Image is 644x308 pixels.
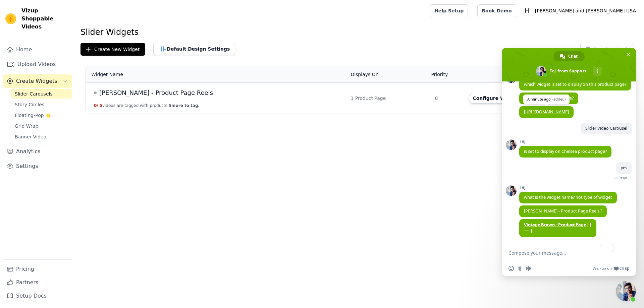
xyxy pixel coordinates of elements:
[431,66,465,83] th: Priority
[153,43,235,55] button: Default Design Settings
[21,7,69,31] span: Vizup Shoppable Videos
[100,103,102,108] span: 5
[585,125,627,131] span: Slider Video Carousel
[346,66,431,83] th: Displays On
[15,123,38,129] span: Grid Wrap
[99,88,213,98] span: [PERSON_NAME] - Product Page Reels
[616,281,636,301] a: Close chat
[3,43,72,56] a: Home
[593,266,612,271] span: We run on
[568,51,578,61] span: Chat
[16,77,57,85] span: Create Widgets
[5,13,16,24] img: Vizup
[94,91,97,94] span: Draft Status
[532,5,639,17] p: [PERSON_NAME] and [PERSON_NAME] USA
[620,266,629,271] span: Crisp
[554,51,584,61] a: Chat
[524,222,592,228] span: | |
[524,222,586,228] a: Vintage Brown - Product Page
[3,160,72,173] a: Settings
[11,100,72,109] a: Story Circles
[580,43,633,56] button: How to setup?
[519,185,617,190] span: Tej
[619,176,627,180] span: Read
[625,51,632,58] span: Close chat
[593,266,629,271] a: We run onCrisp
[94,103,200,108] button: 0/ 5videos are tagged with products.5more to tag.
[15,133,46,140] span: Banner Video
[15,90,53,97] span: Slider Carousels
[3,58,72,71] a: Upload Videos
[580,48,633,54] a: How to setup?
[3,262,72,276] a: Pricing
[524,95,574,101] span: what's the widget name?
[169,103,200,108] span: 5 more to tag.
[3,289,72,303] a: Setup Docs
[15,101,44,108] span: Story Circles
[621,165,627,171] span: yes
[80,27,639,38] h1: Slider Widgets
[469,93,523,104] button: Configure Widget
[524,228,533,234] span: ---- |
[526,266,531,271] span: Audio message
[524,148,607,154] span: is set to display on Chelsea product page?
[80,43,145,56] button: Create New Widget
[3,74,72,88] button: Create Widgets
[15,112,51,119] span: Floating-Pop ⭐
[86,66,346,83] th: Widget Name
[508,244,616,261] textarea: To enrich screen reader interactions, please activate Accessibility in Grammarly extension settings
[524,81,626,87] span: which widget is set to display on this product page?
[525,7,529,14] text: H
[430,4,468,17] a: Help Setup
[3,276,72,289] a: Partners
[524,208,602,214] span: [PERSON_NAME] - Product Page Reels ?
[508,266,514,271] span: Insert an emoji
[517,266,523,271] span: Send a file
[3,145,72,158] a: Analytics
[11,111,72,120] a: Floating-Pop ⭐
[431,83,465,114] td: 0
[522,5,639,17] button: H [PERSON_NAME] and [PERSON_NAME] USA
[524,194,612,200] span: what is the widget name? not type of widget
[11,121,72,131] a: Grid Wrap
[11,89,72,99] a: Slider Carousels
[351,95,427,102] div: 1 Product Page
[94,103,98,108] span: 0 /
[11,132,72,141] a: Banner Video
[477,4,516,17] a: Book Demo
[524,109,569,115] a: [URL][DOMAIN_NAME]
[519,139,611,144] span: Tej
